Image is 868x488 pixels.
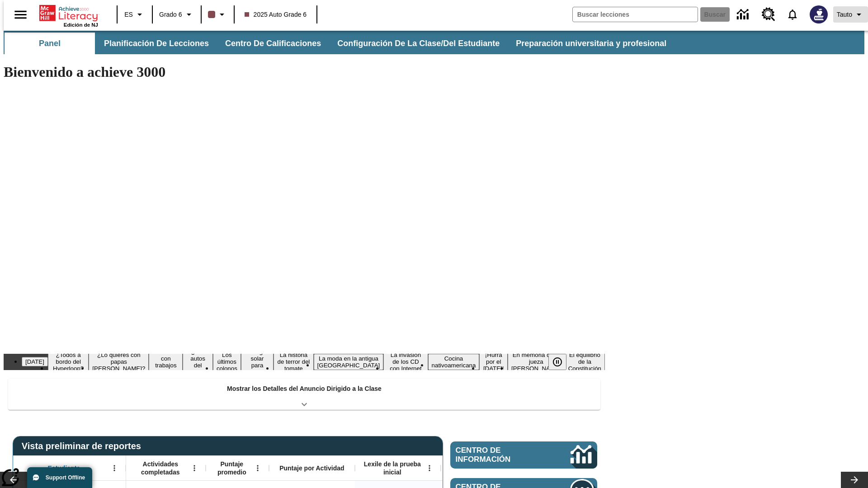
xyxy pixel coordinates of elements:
button: Perfil/Configuración [833,6,868,23]
button: Abrir menú [188,461,201,475]
div: Portada [39,3,98,28]
button: El color de la clase es café oscuro. Cambiar el color de la clase. [204,6,231,23]
span: Centro de información [456,446,540,464]
button: Diapositiva 14 El equilibrio de la Constitución [565,350,605,373]
button: Diapositiva 1 Día del Trabajo [22,357,48,366]
div: Pausar [548,354,576,370]
button: Panel [5,33,95,54]
button: Centro de calificaciones [218,33,328,54]
button: Abrir menú [251,461,264,475]
a: Centro de recursos, Se abrirá en una pestaña nueva. [756,2,781,27]
span: Support Offline [46,474,85,481]
span: Puntaje por Actividad [279,464,344,472]
button: Diapositiva 11 Cocina nativoamericana [428,354,480,370]
span: Puntaje promedio [210,460,254,476]
h1: Bienvenido a achieve 3000 [4,64,605,80]
button: Lenguaje: ES, Selecciona un idioma [120,6,149,23]
button: Planificación de lecciones [97,33,216,54]
button: Grado: Grado 6, Elige un grado [156,6,198,23]
button: Carrusel de lecciones, seguir [841,472,868,488]
button: Abrir menú [423,461,436,475]
div: Subbarra de navegación [4,31,864,54]
button: Diapositiva 8 La historia de terror del tomate [274,350,313,373]
a: Portada [39,4,98,22]
button: Pausar [548,354,566,370]
button: Diapositiva 5 ¿Los autos del futuro? [183,347,212,377]
span: Actividades completadas [131,460,190,476]
span: ES [124,10,133,19]
button: Diapositiva 12 ¡Hurra por el Día de la Constitución! [479,350,508,373]
button: Diapositiva 7 Energía solar para todos [241,347,274,377]
span: Lexile de la prueba inicial [359,460,425,476]
button: Diapositiva 9 La moda en la antigua Roma [314,354,384,370]
button: Diapositiva 3 ¿Lo quieres con papas fritas? [89,350,149,373]
img: Avatar [810,5,828,23]
button: Preparación universitaria y profesional [509,33,674,54]
span: Vista preliminar de reportes [22,441,146,451]
div: Subbarra de navegación [4,33,675,54]
button: Configuración de la clase/del estudiante [330,33,507,54]
button: Diapositiva 4 Niños con trabajos sucios [149,347,183,377]
button: Diapositiva 13 En memoria de la jueza O'Connor [508,350,565,373]
button: Diapositiva 6 Los últimos colonos [213,350,241,373]
button: Abrir el menú lateral [7,1,34,28]
button: Escoja un nuevo avatar [804,3,833,26]
button: Diapositiva 2 ¿Todos a bordo del Hyperloop? [48,350,89,373]
button: Abrir menú [108,461,121,475]
a: Centro de información [450,441,597,469]
span: 2025 Auto Grade 6 [245,10,307,19]
a: Centro de información [731,2,756,27]
p: Mostrar los Detalles del Anuncio Dirigido a la Clase [227,384,382,394]
span: Grado 6 [159,10,182,19]
input: Buscar campo [573,7,698,22]
span: Tauto [837,10,852,19]
span: Estudiante [48,464,80,472]
button: Support Offline [27,467,92,488]
button: Diapositiva 10 La invasión de los CD con Internet [383,350,428,373]
a: Notificaciones [781,3,804,26]
span: Edición de NJ [64,22,98,28]
div: Mostrar los Detalles del Anuncio Dirigido a la Clase [8,379,600,410]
